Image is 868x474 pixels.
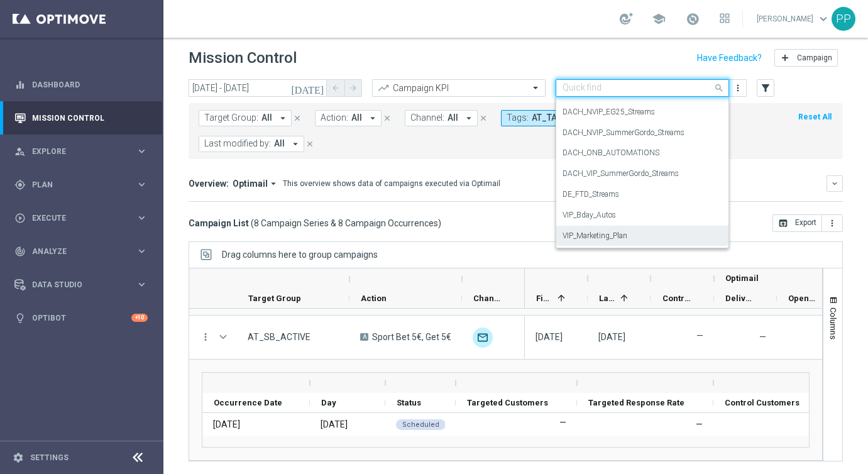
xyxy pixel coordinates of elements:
[214,398,282,407] span: Occurrence Date
[830,179,839,188] i: keyboard_arrow_down
[588,398,684,407] span: Targeted Response Rate
[563,189,619,200] label: DE_FTD_Streams
[274,138,285,149] span: All
[563,123,722,143] div: DACH_NVIP_SummerGordo_Streams
[467,398,548,407] span: Targeted Customers
[556,97,729,248] ng-dropdown-panel: Options list
[229,178,283,189] button: Optimail arrow_drop_down
[828,307,838,339] span: Columns
[351,113,362,123] span: All
[14,180,148,190] button: gps_fixed Plan keyboard_arrow_right
[479,114,488,123] i: close
[213,419,240,430] div: 23 Sep 2025
[827,175,843,192] button: keyboard_arrow_down
[563,143,722,163] div: DACH_ONB_AUTOMATIONS
[536,331,563,343] div: 23 Sep 2025, Tuesday
[563,226,722,246] div: VIP_Marketing_Plan
[222,250,378,260] span: Drag columns here to group campaigns
[189,316,525,360] div: Press SPACE to select this row.
[563,107,655,118] label: DACH_NVIP_EG25_Streams
[725,273,759,283] span: Optimail
[14,179,136,190] div: Plan
[563,205,722,226] div: VIP_Bday_Autos
[14,246,148,256] button: track_changes Analyze keyboard_arrow_right
[13,452,24,463] i: settings
[788,294,818,303] span: Opened
[473,294,503,303] span: Channel
[136,278,148,290] i: keyboard_arrow_right
[563,168,679,179] label: DACH_VIP_SummerGordo_Streams
[32,281,136,289] span: Data Studio
[233,178,268,189] span: Optimail
[822,214,843,232] button: more_vert
[261,113,272,123] span: All
[725,398,799,407] span: Control Customers
[507,113,529,123] span: Tags:
[327,79,344,97] button: arrow_back
[563,128,684,138] label: DACH_NVIP_SummerGordo_Streams
[292,111,303,125] button: close
[14,280,148,290] div: Data Studio keyboard_arrow_right
[14,212,26,224] i: play_circle_outline
[14,79,26,91] i: equalizer
[725,294,755,303] span: Delivered
[289,79,327,98] button: [DATE]
[14,279,136,290] div: Data Studio
[372,79,546,97] ng-select: Campaign KPI
[283,178,500,189] div: This overview shows data of campaigns executed via Optimail
[662,294,693,303] span: Control Customers
[532,113,644,123] span: AT_TACTICAL, DE_TACTICAL
[563,184,722,205] div: DE_FTD_Streams
[760,82,771,94] i: filter_alt
[14,146,136,157] div: Explore
[321,419,348,430] div: Tuesday
[563,102,722,123] div: DACH_NVIP_EG25_Streams
[473,328,493,348] img: Optimail
[757,79,774,97] button: filter_alt
[372,331,451,343] span: Sport Bet 5€, Get 5€
[189,178,229,189] h3: Overview:
[136,145,148,157] i: keyboard_arrow_right
[774,49,838,67] button: add Campaign
[778,218,788,228] i: open_in_browser
[204,138,271,149] span: Last modified by:
[383,114,392,123] i: close
[344,79,362,97] button: arrow_forward
[563,231,627,241] label: VIP_Marketing_Plan
[696,330,703,341] label: —
[755,9,832,28] a: [PERSON_NAME]keyboard_arrow_down
[321,398,336,407] span: Day
[397,398,421,407] span: Status
[248,294,301,303] span: Target Group
[136,245,148,257] i: keyboard_arrow_right
[598,331,625,343] div: 23 Sep 2025, Tuesday
[697,53,762,62] input: Have Feedback?
[204,113,258,123] span: Target Group:
[136,212,148,224] i: keyboard_arrow_right
[189,49,297,67] h1: Mission Control
[315,110,382,126] button: Action: All arrow_drop_down
[251,218,254,229] span: (
[331,84,340,92] i: arrow_back
[563,148,659,158] label: DACH_ONB_AUTOMATIONS
[382,111,393,125] button: close
[563,163,722,184] div: DACH_VIP_SummerGordo_Streams
[14,146,148,157] button: person_search Explore keyboard_arrow_right
[32,248,136,255] span: Analyze
[14,212,136,224] div: Execute
[14,246,136,257] div: Analyze
[14,213,148,223] button: play_circle_outline Execute keyboard_arrow_right
[827,218,837,228] i: more_vert
[797,53,832,62] span: Campaign
[32,214,136,222] span: Execute
[200,331,211,343] i: more_vert
[367,113,378,124] i: arrow_drop_down
[14,312,26,324] i: lightbulb
[254,218,438,229] span: 8 Campaign Series & 8 Campaign Occurrences
[199,110,292,126] button: Target Group: All arrow_drop_down
[291,82,325,94] i: [DATE]
[832,7,855,31] div: PP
